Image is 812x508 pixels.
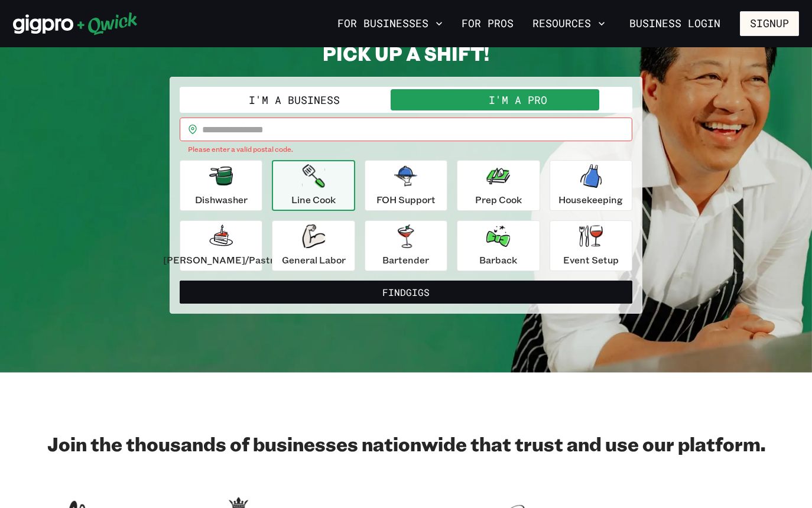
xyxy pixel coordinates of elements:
[180,281,632,304] button: FindGigs
[457,14,518,34] a: For Pros
[282,253,346,267] p: General Labor
[365,160,447,211] button: FOH Support
[376,193,436,207] p: FOH Support
[528,14,610,34] button: Resources
[291,193,336,207] p: Line Cook
[619,11,730,36] a: Business Login
[558,193,623,207] p: Housekeeping
[457,220,540,271] button: Barback
[163,253,279,267] p: [PERSON_NAME]/Pastry
[475,193,522,207] p: Prep Cook
[182,89,406,110] button: I'm a Business
[13,432,799,455] h2: Join the thousands of businesses nationwide that trust and use our platform.
[563,253,619,267] p: Event Setup
[740,11,799,36] button: Signup
[457,160,540,211] button: Prep Cook
[180,160,262,211] button: Dishwasher
[550,160,632,211] button: Housekeeping
[479,253,517,267] p: Barback
[333,14,447,34] button: For Businesses
[272,220,355,271] button: General Labor
[382,253,429,267] p: Bartender
[365,220,447,271] button: Bartender
[180,220,262,271] button: [PERSON_NAME]/Pastry
[195,193,248,207] p: Dishwasher
[550,220,632,271] button: Event Setup
[170,41,642,65] h2: PICK UP A SHIFT!
[272,160,355,211] button: Line Cook
[188,144,624,155] p: Please enter a valid postal code.
[406,89,630,110] button: I'm a Pro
